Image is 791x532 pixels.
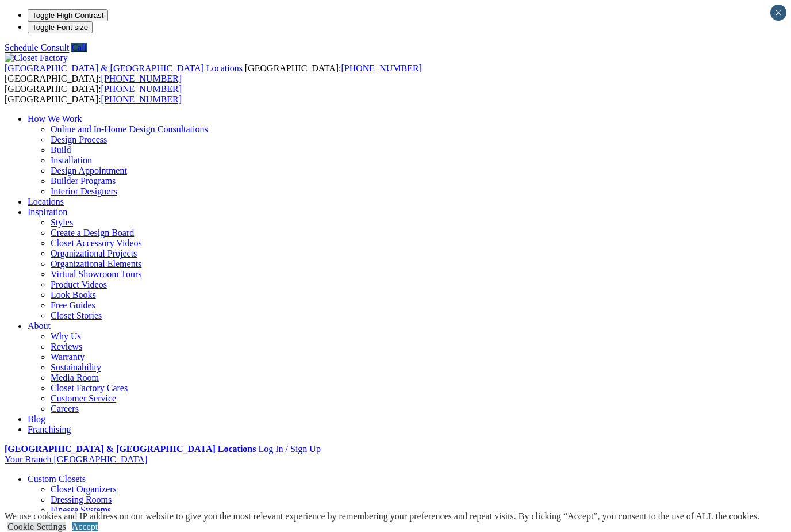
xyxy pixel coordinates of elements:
[5,444,256,454] a: [GEOGRAPHIC_DATA] & [GEOGRAPHIC_DATA] Locations
[51,135,107,144] a: Design Process
[32,23,88,32] span: Toggle Font size
[51,238,142,248] a: Closet Accessory Videos
[51,155,92,165] a: Installation
[258,444,320,454] a: Log In / Sign Up
[51,248,137,258] a: Organizational Projects
[72,522,98,531] a: Accept
[28,474,86,484] a: Custom Closets
[7,522,66,531] a: Cookie Settings
[28,197,64,206] a: Locations
[5,511,759,522] div: We use cookies and IP address on our website to give you the most relevant experience by remember...
[51,166,127,175] a: Design Appointment
[101,84,182,94] a: [PHONE_NUMBER]
[51,404,79,414] a: Careers
[51,217,73,227] a: Styles
[51,331,81,341] a: Why Us
[51,342,82,351] a: Reviews
[51,362,101,372] a: Sustainability
[51,373,99,382] a: Media Room
[51,228,134,238] a: Create a Design Board
[51,484,117,494] a: Closet Organizers
[28,321,51,331] a: About
[5,43,69,52] a: Schedule Consult
[101,94,182,104] a: [PHONE_NUMBER]
[51,352,85,362] a: Warranty
[28,114,82,124] a: How We Work
[5,454,148,464] a: Your Branch [GEOGRAPHIC_DATA]
[51,393,116,403] a: Customer Service
[28,424,71,434] a: Franchising
[770,5,786,21] button: Close
[51,505,111,515] a: Finesse Systems
[51,124,208,134] a: Online and In-Home Design Consultations
[51,269,142,279] a: Virtual Showroom Tours
[341,63,421,73] a: [PHONE_NUMBER]
[71,43,87,52] a: Call
[28,207,67,217] a: Inspiration
[5,454,51,464] span: Your Branch
[51,311,102,320] a: Closet Stories
[51,186,117,196] a: Interior Designers
[51,495,112,504] a: Dressing Rooms
[28,9,108,21] button: Toggle High Contrast
[51,300,95,310] a: Free Guides
[101,74,182,83] a: [PHONE_NUMBER]
[28,414,45,424] a: Blog
[28,21,93,33] button: Toggle Font size
[51,383,128,393] a: Closet Factory Cares
[5,84,182,104] span: [GEOGRAPHIC_DATA]: [GEOGRAPHIC_DATA]:
[5,63,243,73] span: [GEOGRAPHIC_DATA] & [GEOGRAPHIC_DATA] Locations
[5,53,68,63] img: Closet Factory
[51,290,96,300] a: Look Books
[51,145,71,155] a: Build
[53,454,147,464] span: [GEOGRAPHIC_DATA]
[51,259,141,269] a: Organizational Elements
[5,63,422,83] span: [GEOGRAPHIC_DATA]: [GEOGRAPHIC_DATA]:
[32,11,103,20] span: Toggle High Contrast
[5,63,245,73] a: [GEOGRAPHIC_DATA] & [GEOGRAPHIC_DATA] Locations
[51,176,116,186] a: Builder Programs
[51,280,107,289] a: Product Videos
